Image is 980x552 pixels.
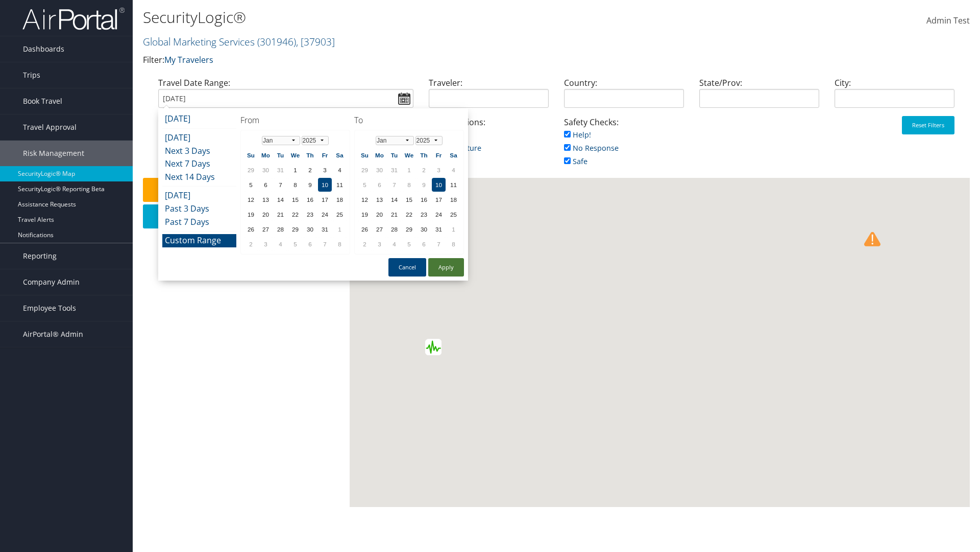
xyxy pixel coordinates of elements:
td: 1 [333,222,347,236]
h4: To [354,114,464,126]
td: 5 [358,178,372,192]
a: No Response [564,143,619,153]
span: Trips [23,62,40,88]
span: Book Travel [23,88,62,114]
td: 7 [387,178,401,192]
td: 6 [259,178,273,192]
th: We [402,148,416,162]
td: 15 [288,193,302,206]
th: Sa [447,148,460,162]
td: 19 [358,208,372,221]
td: 3 [373,237,386,251]
th: Tu [387,148,401,162]
td: 1 [447,222,460,236]
td: 2 [303,163,317,177]
button: Apply [428,258,464,277]
td: 29 [244,163,258,177]
li: Next 14 Days [162,171,236,184]
td: 22 [402,208,416,221]
span: Travel Approval [23,114,77,140]
li: Past 7 Days [162,216,236,229]
td: 27 [373,222,386,236]
td: 7 [318,237,332,251]
th: We [288,148,302,162]
td: 4 [447,163,460,177]
td: 19 [244,208,258,221]
td: 13 [259,193,273,206]
td: 8 [333,237,347,251]
li: Custom Range [162,234,236,247]
td: 1 [402,163,416,177]
div: City: [827,77,962,116]
h1: SecurityLogic® [143,7,694,28]
td: 16 [417,193,431,206]
th: Th [303,148,317,162]
td: 31 [432,222,446,236]
p: Filter: [143,54,694,67]
button: Download Report [143,204,345,228]
td: 15 [402,193,416,206]
li: [DATE] [162,112,236,126]
td: 11 [447,178,460,192]
th: Su [244,148,258,162]
td: 6 [417,237,431,251]
div: Safety Checks: [556,116,692,178]
th: Th [417,148,431,162]
td: 27 [259,222,273,236]
a: My Travelers [164,54,213,65]
th: Mo [259,148,273,162]
td: 11 [333,178,347,192]
td: 14 [274,193,287,206]
div: 0 Travelers [143,233,350,252]
td: 4 [333,163,347,177]
td: 2 [417,163,431,177]
span: Risk Management [23,141,84,166]
th: Fr [318,148,332,162]
td: 13 [373,193,386,206]
td: 2 [244,237,258,251]
td: 16 [303,193,317,206]
td: 7 [432,237,446,251]
td: 1 [288,163,302,177]
td: 4 [387,237,401,251]
td: 30 [303,222,317,236]
li: Next 3 Days [162,145,236,158]
td: 17 [318,193,332,206]
li: Past 3 Days [162,202,236,216]
td: 23 [417,208,431,221]
td: 7 [274,178,287,192]
td: 23 [303,208,317,221]
div: Travel Date Range: [151,77,421,116]
td: 30 [373,163,386,177]
div: Traveler: [421,77,556,116]
span: AirPortal® Admin [23,321,83,347]
td: 31 [274,163,287,177]
td: 6 [373,178,386,192]
a: Safe [564,156,587,166]
span: Company Admin [23,269,80,295]
div: Country: [556,77,692,116]
div: Air/Hotel/Rail: [151,116,286,155]
span: Dashboards [23,36,64,62]
td: 5 [288,237,302,251]
td: 18 [333,193,347,206]
td: 8 [288,178,302,192]
td: 5 [402,237,416,251]
td: 2 [358,237,372,251]
td: 3 [318,163,332,177]
td: 8 [447,237,460,251]
button: Cancel [388,258,426,277]
td: 21 [274,208,287,221]
td: 26 [244,222,258,236]
td: 24 [432,208,446,221]
td: 14 [387,193,401,206]
span: Admin Test [926,15,970,26]
span: , [ 37903 ] [296,35,335,49]
td: 12 [358,193,372,206]
td: 12 [244,193,258,206]
th: Su [358,148,372,162]
td: 9 [417,178,431,192]
td: 29 [402,222,416,236]
td: 24 [318,208,332,221]
button: Safety Check [143,178,345,202]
